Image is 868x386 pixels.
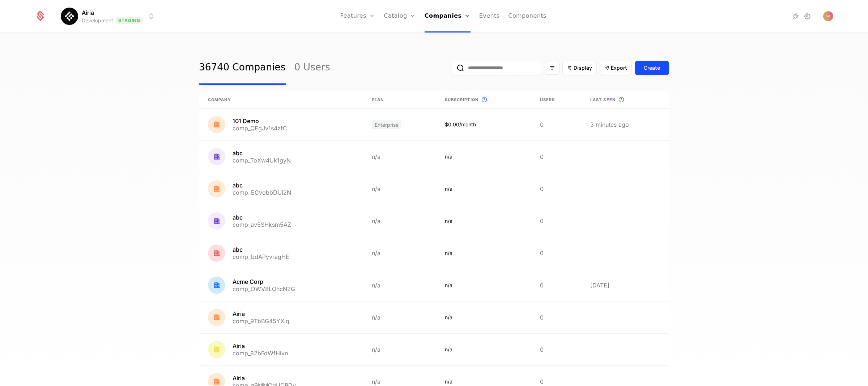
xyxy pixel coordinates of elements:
[823,11,833,21] img: Ivana Popova
[116,17,142,24] span: Staging
[600,61,632,75] button: Export
[199,51,286,85] a: 36740 Companies
[531,91,582,109] th: Users
[545,61,559,75] button: Filter options
[823,11,833,21] button: Open user button
[574,64,592,71] span: Display
[562,61,597,75] button: Display
[61,8,78,25] img: Airia
[590,97,616,103] span: Last seen
[803,12,812,21] a: Settings
[644,64,660,71] div: Create
[611,64,627,71] span: Export
[82,17,113,24] div: Development
[82,8,94,17] span: Airia
[199,91,363,109] th: Company
[791,12,800,21] a: Integrations
[363,91,436,109] th: Plan
[445,97,478,103] span: Subscription
[63,8,156,24] button: Select environment
[635,61,669,75] button: Create
[294,51,330,85] a: 0 Users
